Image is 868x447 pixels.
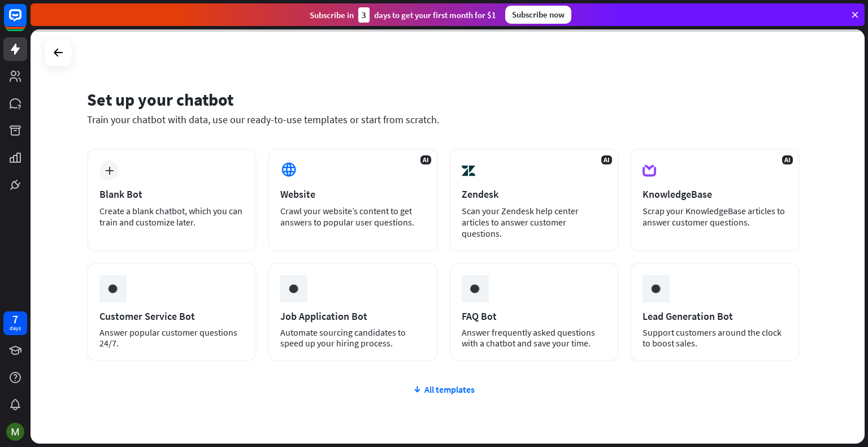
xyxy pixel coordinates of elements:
[3,311,27,335] a: 7 days
[358,7,370,23] div: 3
[505,6,571,24] div: Subscribe now
[310,7,496,23] div: Subscribe in days to get your first month for $1
[12,314,18,324] div: 7
[10,324,21,332] div: days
